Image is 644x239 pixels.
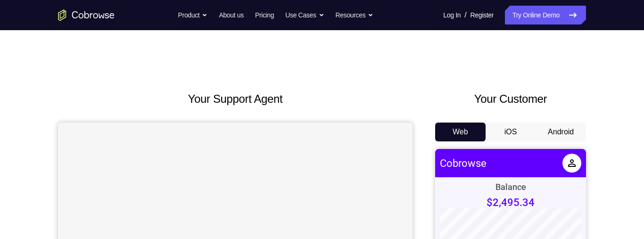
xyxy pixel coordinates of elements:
[219,6,243,25] a: About us
[285,6,324,25] button: Use Cases
[336,6,374,25] button: Resources
[51,48,99,59] p: $2,495.34
[62,106,89,115] span: $866.40
[471,6,494,25] a: Register
[255,6,274,25] a: Pricing
[536,123,586,141] button: Android
[464,9,466,21] span: /
[486,123,536,141] button: iOS
[58,9,115,21] a: Go to the home page
[28,220,81,227] div: [DATE] at 9:38 AM
[435,123,486,141] button: Web
[435,91,586,107] h2: Your Customer
[62,97,90,123] div: Spent this month
[5,8,51,20] a: Cobrowse
[60,33,91,43] p: Balance
[178,6,208,25] button: Product
[28,209,71,219] div: KinderCare
[119,214,146,223] div: $585.98
[505,6,586,25] a: Try Online Demo
[58,91,413,107] h2: Your Support Agent
[443,6,461,25] a: Log In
